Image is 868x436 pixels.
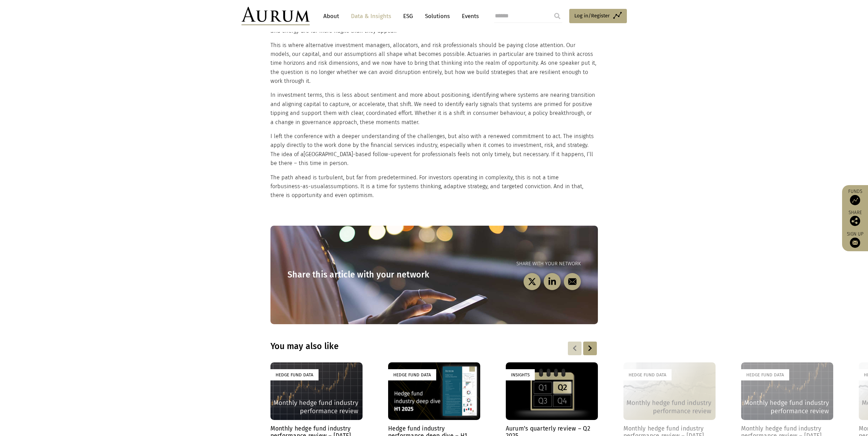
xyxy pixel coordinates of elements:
span: follow-up [373,151,397,157]
p: This is where alternative investment managers, allocators, and risk professionals should be payin... [270,41,596,86]
img: twitter-black.svg [528,277,536,286]
img: Access Funds [850,195,860,205]
img: Share this post [850,216,860,226]
div: Hedge Fund Data [270,369,319,380]
a: Data & Insights [348,10,395,22]
a: Sign up [845,231,865,248]
div: Hedge Fund Data [741,369,789,380]
a: ESG [400,10,416,22]
input: Submit [550,9,564,23]
p: I left the conference with a deeper understanding of the challenges, but also with a renewed comm... [270,132,596,168]
p: Share with your network [434,260,581,268]
a: Funds [845,189,865,205]
span: business-as-usual [277,183,325,190]
a: Log in/Register [569,9,627,23]
div: Hedge Fund Data [623,369,672,380]
a: Solutions [422,10,453,22]
span: [GEOGRAPHIC_DATA]-based [304,151,371,157]
p: In investment terms, this is less about sentiment and more about positioning, identifying where s... [270,91,596,127]
div: Insights [506,369,535,380]
img: linkedin-black.svg [548,277,556,286]
img: Sign up to our newsletter [850,238,860,248]
a: Events [458,10,479,22]
h3: Share this article with your network [288,270,434,280]
p: The path ahead is turbulent, but far from predetermined. For investors operating in complexity, t... [270,173,596,200]
img: email-black.svg [568,277,576,286]
span: Log in/Register [574,12,610,20]
div: Hedge Fund Data [388,369,436,380]
div: Share [845,210,865,226]
a: About [320,10,342,22]
h3: You may also like [270,341,510,351]
img: Aurum [241,7,310,25]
